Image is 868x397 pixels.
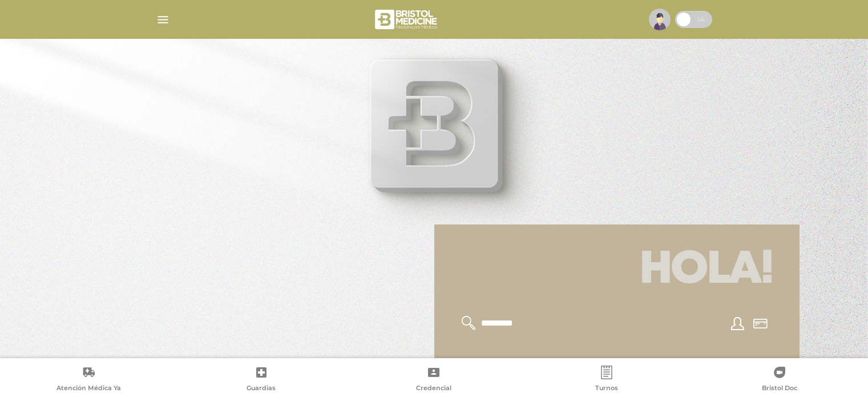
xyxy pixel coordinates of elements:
a: Bristol Doc [693,366,866,395]
img: profile-placeholder.svg [649,9,671,30]
span: Atención Médica Ya [56,384,121,394]
a: Guardias [175,366,348,395]
img: Cober_menu-lines-white.svg [156,13,170,27]
span: Bristol Doc [762,384,797,394]
a: Atención Médica Ya [2,366,175,395]
h1: Hola! [448,238,786,302]
a: Credencial [348,366,520,395]
span: Guardias [247,384,276,394]
img: bristol-medicine-blanco.png [373,6,441,33]
a: Turnos [520,366,693,395]
span: Credencial [416,384,451,394]
span: Turnos [595,384,618,394]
